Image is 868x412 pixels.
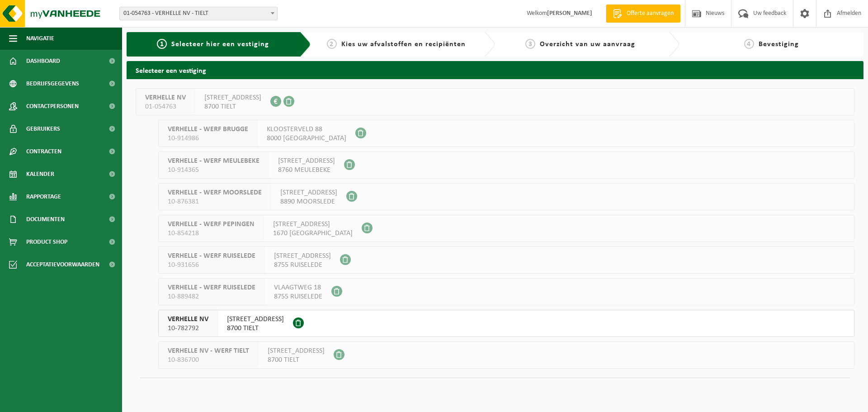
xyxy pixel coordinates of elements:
[267,134,346,143] span: 8000 [GEOGRAPHIC_DATA]
[26,50,60,72] span: Dashboard
[744,39,754,49] span: 4
[273,229,353,238] span: 1670 [GEOGRAPHIC_DATA]
[606,5,680,23] a: Offerte aanvragen
[168,292,255,301] span: 10-889482
[168,134,248,143] span: 10-914986
[268,346,325,355] span: [STREET_ADDRESS]
[145,93,186,102] span: VERHELLE NV
[759,41,799,48] span: Bevestiging
[278,156,335,166] span: [STREET_ADDRESS]
[171,41,269,48] span: Selecteer hier een vestiging
[327,39,337,49] span: 2
[168,315,208,324] span: VERHELLE NV
[26,27,54,50] span: Navigatie
[268,355,325,365] span: 8700 TIELT
[168,197,262,206] span: 10-876381
[26,185,61,208] span: Rapportage
[204,102,261,111] span: 8700 TIELT
[168,251,255,260] span: VERHELLE - WERF RUISELEDE
[168,156,259,166] span: VERHELLE - WERF MEULEBEKE
[168,260,255,270] span: 10-931656
[168,229,255,238] span: 10-854218
[227,324,284,333] span: 8700 TIELT
[119,7,278,20] span: 01-054763 - VERHELLE NV - TIELT
[26,118,60,140] span: Gebruikers
[273,220,353,229] span: [STREET_ADDRESS]
[26,253,99,276] span: Acceptatievoorwaarden
[547,10,592,17] strong: [PERSON_NAME]
[127,61,863,79] h2: Selecteer een vestiging
[168,283,255,292] span: VERHELLE - WERF RUISELEDE
[157,39,167,49] span: 1
[278,166,335,175] span: 8760 MEULEBEKE
[624,9,676,18] span: Offerte aanvragen
[204,93,261,102] span: [STREET_ADDRESS]
[26,231,67,253] span: Product Shop
[341,41,466,48] span: Kies uw afvalstoffen en recipiënten
[168,324,208,333] span: 10-782792
[168,220,255,229] span: VERHELLE - WERF PEPINGEN
[26,208,65,231] span: Documenten
[26,140,61,163] span: Contracten
[120,7,277,20] span: 01-054763 - VERHELLE NV - TIELT
[168,355,249,365] span: 10-836700
[145,102,186,111] span: 01-054763
[525,39,535,49] span: 3
[280,197,337,206] span: 8890 MOORSLEDE
[168,346,249,355] span: VERHELLE NV - WERF TIELT
[274,260,331,270] span: 8755 RUISELEDE
[267,125,346,134] span: KLOOSTERVELD 88
[168,188,262,197] span: VERHELLE - WERF MOORSLEDE
[227,315,284,324] span: [STREET_ADDRESS]
[540,41,635,48] span: Overzicht van uw aanvraag
[274,292,322,301] span: 8755 RUISELEDE
[274,283,322,292] span: VLAAGTWEG 18
[26,163,54,185] span: Kalender
[280,188,337,197] span: [STREET_ADDRESS]
[168,125,248,134] span: VERHELLE - WERF BRUGGE
[168,166,259,175] span: 10-914365
[26,72,79,95] span: Bedrijfsgegevens
[26,95,79,118] span: Contactpersonen
[274,251,331,260] span: [STREET_ADDRESS]
[158,310,854,337] button: VERHELLE NV 10-782792 [STREET_ADDRESS]8700 TIELT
